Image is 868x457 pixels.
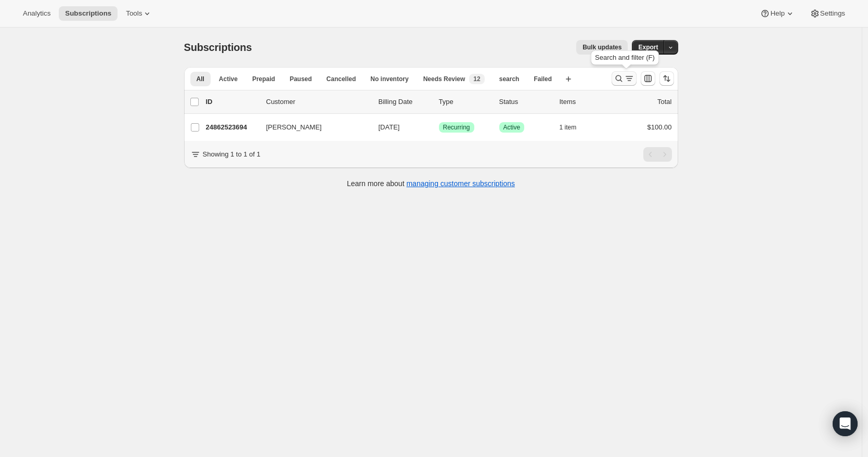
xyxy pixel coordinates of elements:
span: 1 item [560,123,577,132]
p: Billing Date [379,97,431,107]
span: Bulk updates [582,43,621,51]
span: Needs Review [423,75,465,83]
button: Customize table column order and visibility [641,71,655,86]
span: Active [219,75,238,83]
span: search [499,75,520,83]
span: No inventory [370,75,408,83]
button: [PERSON_NAME] [260,119,364,136]
button: Sort the results [659,71,674,86]
span: Recurring [443,123,470,132]
span: Cancelled [327,75,356,83]
button: 1 item [560,120,588,135]
span: $100.00 [647,123,672,131]
span: Help [770,9,784,18]
button: Export [632,40,664,55]
span: Paused [290,75,312,83]
button: Create new view [560,72,577,86]
span: [PERSON_NAME] [266,122,322,133]
span: Prepaid [252,75,275,83]
span: Analytics [23,9,50,18]
span: Tools [126,9,142,18]
button: Search and filter results [612,71,637,86]
span: 12 [473,75,480,83]
p: Showing 1 to 1 of 1 [203,149,261,160]
button: Tools [120,6,159,21]
button: Subscriptions [59,6,118,21]
p: Total [657,97,671,107]
span: All [197,75,204,83]
p: Learn more about [347,178,515,189]
nav: Pagination [643,147,672,162]
span: Export [638,43,658,51]
p: Status [499,97,551,107]
p: ID [206,97,258,107]
span: [DATE] [379,123,400,131]
div: 24862523694[PERSON_NAME][DATE]SuccessRecurringSuccessActive1 item$100.00 [206,120,672,135]
button: Analytics [17,6,57,21]
span: Settings [820,9,845,18]
button: Settings [804,6,851,21]
div: Open Intercom Messenger [833,411,858,436]
div: Type [439,97,491,107]
span: Subscriptions [65,9,111,18]
div: IDCustomerBilling DateTypeStatusItemsTotal [206,97,672,107]
button: Help [754,6,801,21]
span: Failed [534,75,552,83]
p: Customer [266,97,370,107]
p: 24862523694 [206,122,258,133]
div: Items [560,97,612,107]
span: Subscriptions [184,42,252,53]
button: Bulk updates [576,40,628,55]
span: Active [503,123,521,132]
a: managing customer subscriptions [406,179,515,188]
